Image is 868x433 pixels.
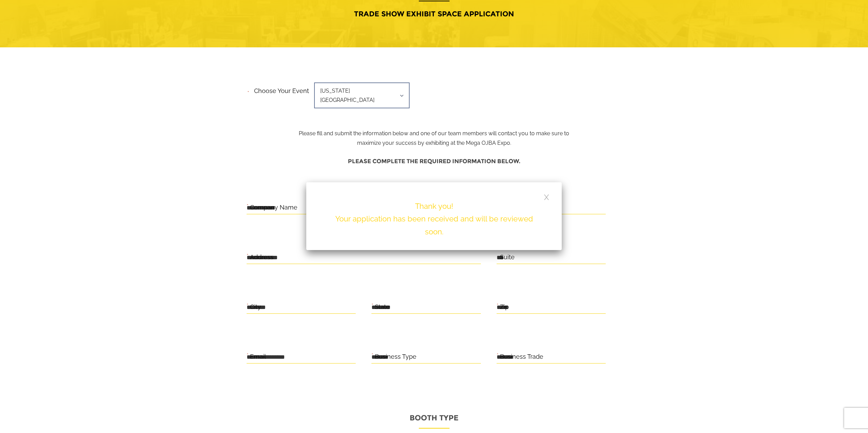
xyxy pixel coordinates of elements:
input: Enter your email address [9,83,124,98]
label: Business Type [375,352,416,362]
div: Thank you! Your application has been received and will be reviewed soon. [306,182,562,250]
label: Address [250,252,274,263]
p: Please fill and submit the information below and one of our team members will contact you to make... [293,85,575,148]
a: Close [544,194,549,200]
label: Email [250,352,266,362]
div: Minimize live chat window [112,3,128,20]
h4: Trade Show Exhibit Space Application [201,7,668,20]
label: Business Trade [500,352,543,362]
span: [US_STATE][GEOGRAPHIC_DATA] [314,82,410,108]
label: Choose your event [250,81,309,96]
h4: Please complete the required information below. [247,155,622,168]
label: Company Name [250,202,297,213]
label: State [375,302,390,312]
em: Submit [100,210,124,219]
div: Leave a message [35,38,115,47]
textarea: Type your message and click 'Submit' [9,103,124,204]
input: Enter your last name [9,63,124,78]
label: Suite [500,252,515,263]
label: Zip [500,302,509,312]
label: City [250,302,261,312]
p: Booth Type [247,411,622,429]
